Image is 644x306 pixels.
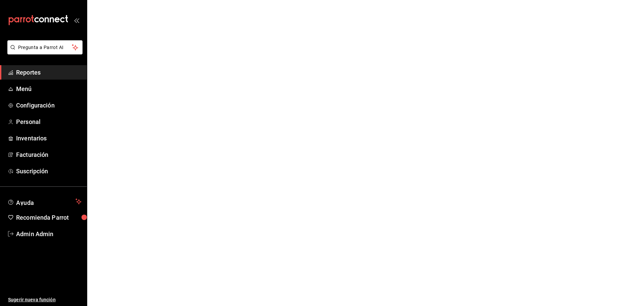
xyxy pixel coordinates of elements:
span: Ayuda [16,198,73,206]
span: Configuración [16,101,82,110]
a: Pregunta a Parrot AI [5,49,83,56]
span: Inventarios [16,134,82,143]
button: Pregunta a Parrot AI [7,40,83,54]
span: Recomienda Parrot [16,213,82,222]
span: Facturación [16,150,82,159]
span: Reportes [16,68,82,77]
span: Menú [16,84,82,93]
span: Pregunta a Parrot AI [18,44,72,51]
span: Admin Admin [16,229,82,238]
span: Sugerir nueva función [8,296,82,303]
button: open_drawer_menu [74,17,79,23]
span: Suscripción [16,167,82,176]
span: Personal [16,117,82,126]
